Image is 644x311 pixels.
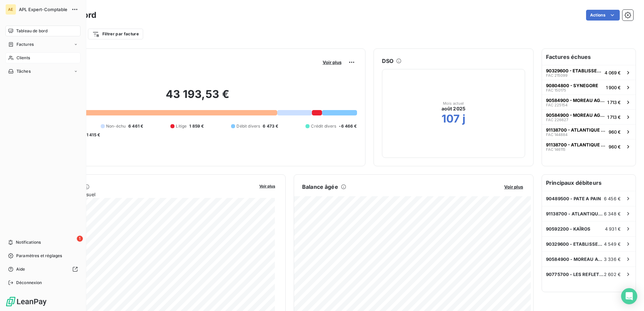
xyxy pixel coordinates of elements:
span: Clients [17,55,30,61]
span: 1 859 € [189,123,204,129]
button: Filtrer par facture [88,29,143,39]
span: Voir plus [323,60,342,65]
h6: DSO [382,57,393,65]
span: Tâches [17,68,31,74]
span: 4 069 € [605,70,621,75]
h2: j [462,112,465,126]
span: Voir plus [259,184,275,188]
span: 90584900 - MOREAU AGENCEMENT [546,98,605,103]
span: 6 456 € [604,196,621,201]
span: 90775700 - LES REFLETS GOURMANDS [546,272,604,277]
h2: 107 [442,112,460,126]
span: Notifications [16,239,41,245]
span: 6 461 € [128,123,143,129]
span: Aide [16,266,25,272]
button: 90804800 - SYNEGOREFAC 1501751 900 € [542,80,636,95]
span: 4 549 € [604,241,621,247]
span: Déconnexion [16,280,42,286]
img: Logo LeanPay [5,296,47,307]
span: 90329600 - ETABLISSEMENTS CARLIER [546,241,604,247]
button: 90584900 - MOREAU AGENCEMENTFAC 2266271 713 € [542,109,636,124]
span: août 2025 [442,105,465,112]
span: -1 415 € [85,132,100,138]
span: 90804800 - SYNEGORE [546,83,598,88]
span: -6 466 € [339,123,357,129]
span: 91138700 - ATLANTIQUE CONTRÔLE ASPIRATION [546,142,606,147]
a: Factures [5,39,80,50]
span: APL Expert-Comptable [19,7,67,12]
button: Voir plus [257,183,277,189]
span: 1 713 € [607,114,621,120]
span: 1 [77,236,83,242]
span: 91138700 - ATLANTIQUE CONTRÔLE ASPIRATION [546,211,604,216]
a: Tableau de bord [5,26,80,36]
span: Tableau de bord [16,28,47,34]
div: Open Intercom Messenger [621,288,637,304]
span: FAC 215099 [546,73,568,77]
span: FAC 144884 [546,133,568,137]
button: 90584900 - MOREAU AGENCEMENTFAC 2251541 713 € [542,95,636,109]
span: FAC 150175 [546,88,566,92]
span: Voir plus [504,184,523,189]
span: 90329600 - ETABLISSEMENTS CARLIER [546,68,602,73]
span: 91138700 - ATLANTIQUE CONTRÔLE ASPIRATION [546,127,606,133]
span: 90592200 - KAÏROS [546,226,591,232]
a: Tâches [5,66,80,77]
span: 6 473 € [263,123,278,129]
h6: Balance âgée [302,183,338,191]
span: Chiffre d'affaires mensuel [38,191,255,198]
span: 90584900 - MOREAU AGENCEMENT [546,256,604,262]
span: FAC 146115 [546,147,566,151]
span: Factures [17,41,34,47]
span: Débit divers [236,123,260,129]
a: Clients [5,53,80,63]
span: 3 336 € [604,256,621,262]
button: Actions [586,10,620,21]
span: Crédit divers [311,123,336,129]
span: 1 900 € [606,85,621,90]
a: Aide [5,264,80,275]
span: Non-échu [106,123,126,129]
h6: Principaux débiteurs [542,175,636,191]
span: Mois actuel [443,101,464,105]
span: 4 931 € [605,226,621,232]
span: Paramètres et réglages [16,253,62,259]
h6: Factures échues [542,49,636,65]
a: Paramètres et réglages [5,250,80,261]
span: FAC 225154 [546,103,568,107]
button: 91138700 - ATLANTIQUE CONTRÔLE ASPIRATIONFAC 144884960 € [542,124,636,139]
span: 6 348 € [604,211,621,216]
span: 2 602 € [604,272,621,277]
span: 90489500 - PATE A PAIN [546,196,601,201]
span: 960 € [609,129,621,135]
span: 1 713 € [607,100,621,105]
span: Litige [176,123,187,129]
button: Voir plus [502,184,525,190]
button: 90329600 - ETABLISSEMENTS CARLIERFAC 2150994 069 € [542,65,636,80]
span: 960 € [609,144,621,149]
button: Voir plus [321,59,344,65]
button: 91138700 - ATLANTIQUE CONTRÔLE ASPIRATIONFAC 146115960 € [542,139,636,154]
div: AE [5,4,16,15]
h2: 43 193,53 € [38,88,357,108]
span: 90584900 - MOREAU AGENCEMENT [546,112,605,118]
span: FAC 226627 [546,118,568,122]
